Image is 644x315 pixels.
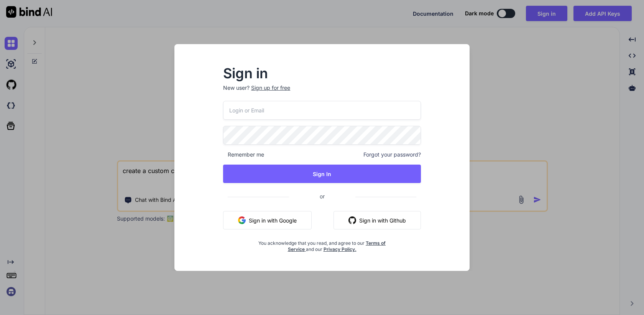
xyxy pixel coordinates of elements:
img: google [238,216,246,224]
a: Privacy Policy. [324,246,356,252]
a: Terms of Service [288,240,386,252]
p: New user? [223,84,421,101]
span: or [289,187,355,206]
button: Sign in with Google [223,211,312,229]
div: You acknowledge that you read, and agree to our and our [256,236,388,252]
input: Login or Email [223,101,421,120]
h2: Sign in [223,67,421,79]
div: Sign up for free [251,84,290,92]
button: Sign In [223,165,421,183]
span: Forgot your password? [363,151,421,158]
button: Sign in with Github [333,211,421,229]
img: github [348,216,356,224]
span: Remember me [223,151,264,158]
